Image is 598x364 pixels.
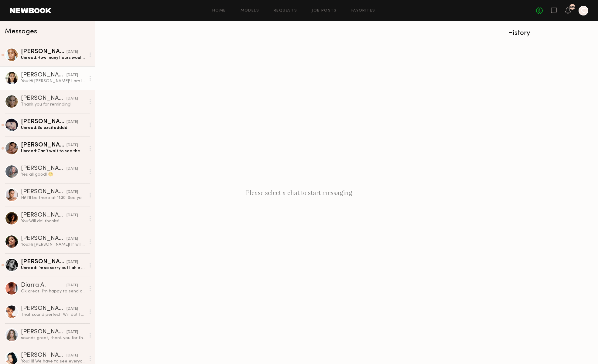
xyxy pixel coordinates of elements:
[5,28,37,35] span: Messages
[21,352,67,359] div: [PERSON_NAME]
[21,212,67,218] div: [PERSON_NAME]
[21,166,67,172] div: [PERSON_NAME]
[67,306,78,312] div: [DATE]
[67,49,78,55] div: [DATE]
[212,9,226,13] a: Home
[312,9,337,13] a: Job Posts
[67,72,78,78] div: [DATE]
[67,119,78,125] div: [DATE]
[21,96,67,102] div: [PERSON_NAME]
[21,72,67,78] div: [PERSON_NAME]
[21,189,67,195] div: [PERSON_NAME]
[579,6,588,15] a: C
[21,125,86,131] div: Unread: So excitedddd
[21,288,86,294] div: Ok great. I'm happy to send over any other casting materials as well as I'm available for the sho...
[21,119,67,125] div: [PERSON_NAME]
[21,78,86,84] div: You: Hi [PERSON_NAME]! I am looking for a prom model for a shoot in the late afternoon on 10/23 n...
[67,166,78,172] div: [DATE]
[241,9,259,13] a: Models
[21,242,86,248] div: You: Hi [PERSON_NAME]! It will be 3 to 4 hours near [GEOGRAPHIC_DATA]. I am thinking most likely ...
[21,282,67,288] div: Diarra A.
[21,218,86,224] div: You: Will do! thanks!
[67,259,78,265] div: [DATE]
[21,148,86,154] div: Unread: Can’t wait to see them!!!
[21,55,86,61] div: Unread: How many hours would it have been for? And what would the rate be?
[21,329,67,335] div: [PERSON_NAME]
[21,172,86,177] div: Yes all good! 😊
[21,335,86,341] div: sounds great, thank you for the details! see you then :)
[67,189,78,195] div: [DATE]
[95,21,503,364] div: Please select a chat to start messaging
[67,329,78,335] div: [DATE]
[21,102,86,107] div: Thank you for reminding!
[67,236,78,242] div: [DATE]
[21,236,67,242] div: [PERSON_NAME]
[274,9,297,13] a: Requests
[67,353,78,359] div: [DATE]
[351,9,375,13] a: Favorites
[67,283,78,288] div: [DATE]
[67,143,78,148] div: [DATE]
[21,49,67,55] div: [PERSON_NAME]
[21,306,67,312] div: [PERSON_NAME]
[21,265,86,271] div: Unread: I’m so sorry but I ah e to cancel my casting window time [DATE]. I got my car towed and i...
[569,5,575,9] div: 129
[21,259,67,265] div: [PERSON_NAME]
[21,195,86,201] div: Hi! I’ll be there at 11:30! See you ✨
[508,30,593,37] div: History
[21,142,67,148] div: [PERSON_NAME]
[67,213,78,218] div: [DATE]
[67,96,78,102] div: [DATE]
[21,312,86,318] div: That sound perfect! Will do! Thank you so much!!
